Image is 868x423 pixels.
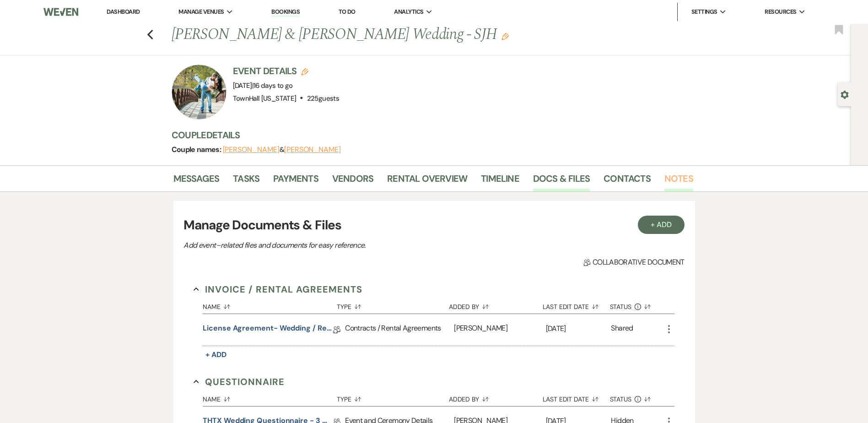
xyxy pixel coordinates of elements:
button: + Add [638,216,685,234]
span: [DATE] [233,81,293,90]
button: Status [610,296,663,314]
p: Add event–related files and documents for easy reference. [183,239,504,251]
h1: [PERSON_NAME] & [PERSON_NAME] Wedding - SJH [172,24,582,46]
a: Tasks [233,171,259,191]
button: Name [203,389,337,406]
a: To Do [339,8,356,16]
a: License Agreement- Wedding / Reception Only [203,323,333,337]
button: Type [337,296,448,314]
a: Payments [273,171,318,191]
a: Notes [664,171,693,191]
a: Bookings [271,8,300,16]
a: Vendors [332,171,373,191]
button: Open lead details [841,90,849,98]
button: Last Edit Date [543,389,610,406]
a: Rental Overview [387,171,467,191]
span: + Add [205,350,226,359]
button: Invoice / Rental Agreements [194,282,362,296]
div: Shared [611,323,633,337]
h3: Couple Details [172,129,684,141]
span: Manage Venues [178,7,224,16]
span: 225 guests [307,94,339,103]
button: Questionnaire [194,375,285,389]
span: & [223,145,341,154]
span: Status [610,304,632,310]
span: Resources [765,7,796,16]
a: Contacts [604,171,651,191]
button: Type [337,389,448,406]
span: Status [610,396,632,402]
button: Status [610,389,663,406]
p: [DATE] [546,323,611,335]
button: Added By [449,296,543,314]
span: | [252,81,293,90]
a: Timeline [481,171,519,191]
button: Last Edit Date [543,296,610,314]
a: Messages [173,171,220,191]
span: Analytics [394,7,423,16]
span: TownHall [US_STATE] [233,94,297,103]
button: Edit [501,32,509,40]
img: Weven Logo [43,2,78,22]
button: [PERSON_NAME] [284,146,341,153]
a: Docs & Files [533,171,590,191]
a: Dashboard [107,8,140,16]
div: [PERSON_NAME] [454,314,545,346]
span: Couple names: [172,145,223,154]
div: Contracts / Rental Agreements [345,314,454,346]
h3: Manage Documents & Files [183,216,684,235]
button: Name [203,296,337,314]
h3: Event Details [233,65,339,77]
button: Added By [449,389,543,406]
button: [PERSON_NAME] [223,146,280,153]
span: Settings [691,7,717,16]
span: 16 days to go [253,81,293,90]
button: + Add [203,348,229,361]
span: Collaborative document [583,257,684,268]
